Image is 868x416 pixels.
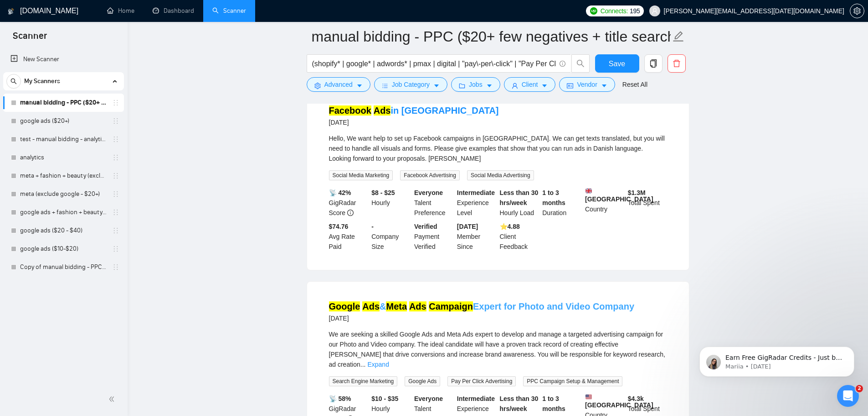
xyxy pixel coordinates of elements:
span: idcard [567,82,573,89]
b: Less than 30 hrs/week [500,395,539,412]
div: Client Feedback [498,221,541,252]
span: holder [112,209,119,216]
a: manual bidding - PPC ($20+ few negatives + title search) [20,94,107,112]
div: Payment Verified [412,221,455,252]
b: [DATE] [457,223,478,230]
span: We are seeking a skilled Google Ads and Meta Ads expert to develop and manage a targeted advertis... [329,331,665,368]
b: Less than 30 hrs/week [500,189,539,206]
input: Scanner name... [312,25,671,48]
span: Connects: [601,6,628,16]
a: Facebook Adsin [GEOGRAPHIC_DATA] [329,105,499,116]
mark: Campaign [429,301,473,311]
span: copy [645,59,662,68]
button: settingAdvancedcaret-down [307,77,370,92]
a: google ads + fashion + beauty ($1+) [20,203,107,221]
span: info-circle [347,210,354,216]
span: 2 [856,385,863,392]
div: GigRadar Score [327,188,370,218]
iframe: Intercom notifications message [686,327,868,391]
mark: Meta [386,301,407,311]
span: Save [609,58,625,69]
b: Intermediate [457,189,495,196]
span: Jobs [469,79,483,90]
a: google ads ($20+) [20,112,107,130]
div: Company Size [370,221,412,252]
span: Scanner [5,29,54,48]
iframe: Intercom live chat [837,385,859,407]
div: Hourly Load [498,188,541,218]
mark: Facebook [329,105,371,116]
a: test - manual bidding - analytics (no negatives) [20,130,107,148]
div: Member Since [455,221,498,252]
b: - [371,223,374,230]
span: edit [673,31,684,42]
span: holder [112,117,119,125]
div: Experience Level [455,188,498,218]
span: caret-down [486,82,493,89]
span: caret-down [356,82,363,89]
b: $ 1.3M [628,189,646,196]
input: Search Freelance Jobs... [312,58,555,69]
span: info-circle [560,61,565,67]
mark: Google [329,301,360,311]
b: Everyone [414,395,443,402]
span: Facebook Advertising [400,170,460,180]
a: searchScanner [212,7,246,15]
b: 📡 42% [329,189,351,196]
div: Hourly [370,188,412,218]
b: ⭐️ 4.88 [500,223,520,230]
span: user [512,82,518,89]
div: Hello, We want help to set up Facebook campaigns in Denmark. We can get texts translated, but you... [329,133,667,163]
div: Total Spent [626,188,669,218]
b: $ 4.3k [628,395,644,402]
span: bars [382,82,388,89]
button: copy [644,54,663,73]
a: meta (exclude google - $20+) [20,185,107,203]
b: 1 to 3 months [542,395,565,412]
span: Google Ads [405,376,440,386]
li: My Scanners [3,72,124,276]
button: setting [850,4,864,18]
button: userClientcaret-down [504,77,556,92]
mark: Ads [409,301,426,311]
div: Avg Rate Paid [327,221,370,252]
div: Duration [540,188,583,218]
span: holder [112,136,119,143]
span: holder [112,172,119,179]
span: search [7,78,21,84]
a: homeHome [107,7,134,15]
span: holder [112,99,119,106]
a: New Scanner [10,50,117,68]
div: [DATE] [329,117,499,128]
a: Copy of manual bidding - PPC ($20+ few negatives + title search) [20,258,107,276]
span: holder [112,227,119,234]
span: Vendor [577,79,597,90]
span: ... [360,361,366,368]
button: folderJobscaret-down [451,77,500,92]
span: 195 [630,6,640,16]
a: setting [850,7,864,15]
a: meta + fashion + beauty (exclude google - $20+) [20,167,107,185]
button: search [571,54,590,73]
span: Advanced [324,79,353,90]
mark: Ads [362,301,380,311]
span: holder [112,154,119,161]
span: My Scanners [24,72,60,90]
mark: Ads [374,105,391,116]
b: [GEOGRAPHIC_DATA] [585,188,653,203]
span: caret-down [541,82,548,89]
img: upwork-logo.png [590,7,597,15]
span: holder [112,245,119,253]
span: Job Category [392,79,430,90]
a: dashboardDashboard [153,7,194,15]
span: search [572,59,589,68]
img: 🇺🇸 [586,394,592,400]
a: analytics [20,148,107,167]
div: Country [583,188,626,218]
a: Reset All [622,79,647,90]
img: 🇬🇧 [586,188,592,194]
b: $8 - $25 [371,189,395,196]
